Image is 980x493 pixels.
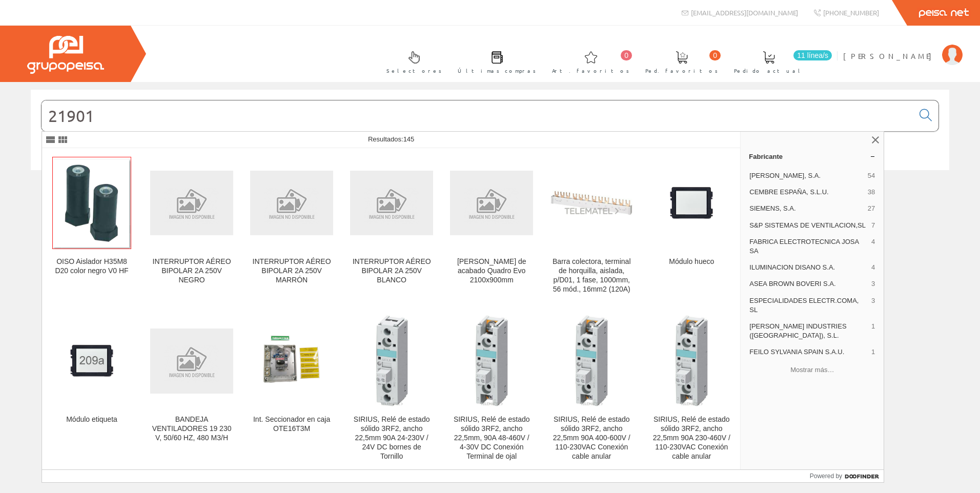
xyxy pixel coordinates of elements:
[250,415,333,434] div: Int. Seccionador en caja OTE16T3M
[642,306,741,473] a: SIRIUS, Relé de estado sólido 3RF2, ancho 22,5mm 90A 230-460V / 110-230VAC Conexión cable anular ...
[871,279,875,289] span: 3
[843,51,937,61] span: [PERSON_NAME]
[458,66,536,76] span: Últimas compras
[447,43,541,80] a: Últimas compras
[142,149,241,306] a: INTERRUPTOR AÉREO BIPOLAR 2A 250V NEGRO INTERRUPTOR AÉREO BIPOLAR 2A 250V NEGRO
[871,237,875,256] span: 4
[450,257,533,285] div: [PERSON_NAME] de acabado Quadro Evo 2100x900mm
[542,149,641,306] a: Barra colectora, terminal de horquilla, aislada, p/D01, 1 fase, 1000mm, 56 mód., 16mm2 (120A) Bar...
[350,171,433,236] img: INTERRUPTOR AÉREO BIPOLAR 2A 250V BLANCO
[142,306,241,473] a: BANDEJA VENTILADORES 19 230 V, 50/60 HZ, 480 M3/H BANDEJA VENTILADORES 19 230 V, 50/60 HZ, 480 M3/H
[50,257,133,276] div: OISO Aislador H35M8 D20 color negro V0 HF
[386,66,442,76] span: Selectores
[749,279,867,289] span: ASEA BROWN BOVERI S.A.
[871,296,875,315] span: 3
[42,100,913,131] input: Buscar...
[52,157,132,249] img: OISO Aislador H35M8 D20 color negro V0 HF
[150,328,233,394] img: BANDEJA VENTILADORES 19 230 V, 50/60 HZ, 480 M3/H
[745,361,880,378] button: Mostrar más…
[250,171,333,236] img: INTERRUPTOR AÉREO BIPOLAR 2A 250V MARRÓN
[552,66,629,76] span: Art. favoritos
[871,347,875,357] span: 1
[749,296,867,315] span: ESPECIALIDADES ELECTR.COMA, SL
[150,257,233,285] div: INTERRUPTOR AÉREO BIPOLAR 2A 250V NEGRO
[650,257,733,266] div: Módulo hueco
[749,237,867,256] span: FABRICA ELECTROTECNICA JOSA SA
[442,149,541,306] a: Marco de acabado Quadro Evo 2100x900mm [PERSON_NAME] de acabado Quadro Evo 2100x900mm
[749,171,864,180] span: [PERSON_NAME], S.A.
[150,415,233,443] div: BANDEJA VENTILADORES 19 230 V, 50/60 HZ, 480 M3/H
[242,149,341,306] a: INTERRUPTOR AÉREO BIPOLAR 2A 250V MARRÓN INTERRUPTOR AÉREO BIPOLAR 2A 250V MARRÓN
[342,149,441,306] a: INTERRUPTOR AÉREO BIPOLAR 2A 250V BLANCO INTERRUPTOR AÉREO BIPOLAR 2A 250V BLANCO
[871,221,875,230] span: 7
[749,188,864,197] span: CEMBRE ESPAÑA, S.L.U.
[810,471,842,481] span: Powered by
[650,415,733,461] div: SIRIUS, Relé de estado sólido 3RF2, ancho 22,5mm 90A 230-460V / 110-230VAC Conexión cable anular
[442,306,541,473] a: SIRIUS, Relé de estado sólido 3RF2, ancho 22,5mm, 90A 48-460V / 4-30V DC Conexión Terminal de oja...
[741,148,884,165] a: Fabricante
[868,171,875,180] span: 54
[475,315,508,407] img: SIRIUS, Relé de estado sólido 3RF2, ancho 22,5mm, 90A 48-460V / 4-30V DC Conexión Terminal de ojal
[350,257,433,285] div: INTERRUPTOR AÉREO BIPOLAR 2A 250V BLANCO
[450,171,533,236] img: Marco de acabado Quadro Evo 2100x900mm
[50,319,133,402] img: Módulo etiqueta
[749,221,867,230] span: S&P SISTEMAS DE VENTILACION,SL
[871,322,875,340] span: 1
[749,263,867,272] span: ILUMINACION DISANO S.A.
[724,43,834,80] a: 11 línea/s Pedido actual
[50,415,133,424] div: Módulo etiqueta
[403,135,415,143] span: 145
[650,161,733,244] img: Módulo hueco
[675,315,708,407] img: SIRIUS, Relé de estado sólido 3RF2, ancho 22,5mm 90A 230-460V / 110-230VAC Conexión cable anular
[550,257,633,294] div: Barra colectora, terminal de horquilla, aislada, p/D01, 1 fase, 1000mm, 56 mód., 16mm2 (120A)
[242,306,341,473] a: Int. Seccionador en caja OTE16T3M Int. Seccionador en caja OTE16T3M
[749,322,867,340] span: [PERSON_NAME] INDUSTRIES ([GEOGRAPHIC_DATA]), S.L.
[542,306,641,473] a: SIRIUS, Relé de estado sólido 3RF2, ancho 22,5mm 90A 400-600V / 110-230VAC Conexión cable anular ...
[575,315,608,407] img: SIRIUS, Relé de estado sólido 3RF2, ancho 22,5mm 90A 400-600V / 110-230VAC Conexión cable anular
[42,149,141,306] a: OISO Aislador H35M8 D20 color negro V0 HF OISO Aislador H35M8 D20 color negro V0 HF
[810,470,884,482] a: Powered by
[450,415,533,461] div: SIRIUS, Relé de estado sólido 3RF2, ancho 22,5mm, 90A 48-460V / 4-30V DC Conexión Terminal de ojal
[868,188,875,197] span: 38
[27,36,104,74] img: Grupo Peisa
[42,306,141,473] a: Módulo etiqueta Módulo etiqueta
[550,415,633,461] div: SIRIUS, Relé de estado sólido 3RF2, ancho 22,5mm 90A 400-600V / 110-230VAC Conexión cable anular
[749,204,864,213] span: SIEMENS, S.A.
[868,204,875,213] span: 27
[250,319,333,402] img: Int. Seccionador en caja OTE16T3M
[342,306,441,473] a: SIRIUS, Relé de estado sólido 3RF2, ancho 22,5mm 90A 24-230V / 24V DC bornes de Tornillo SIRIUS, ...
[642,149,741,306] a: Módulo hueco Módulo hueco
[843,43,963,52] a: [PERSON_NAME]
[709,50,721,60] span: 0
[368,135,414,143] span: Resultados:
[31,183,949,192] div: © Grupo Peisa
[645,66,718,76] span: Ped. favoritos
[749,347,867,357] span: FEILO SYLVANIA SPAIN S.A.U.
[823,8,879,17] span: [PHONE_NUMBER]
[150,171,233,236] img: INTERRUPTOR AÉREO BIPOLAR 2A 250V NEGRO
[350,415,433,461] div: SIRIUS, Relé de estado sólido 3RF2, ancho 22,5mm 90A 24-230V / 24V DC bornes de Tornillo
[250,257,333,285] div: INTERRUPTOR AÉREO BIPOLAR 2A 250V MARRÓN
[376,43,447,80] a: Selectores
[550,190,633,215] img: Barra colectora, terminal de horquilla, aislada, p/D01, 1 fase, 1000mm, 56 mód., 16mm2 (120A)
[691,8,798,17] span: [EMAIL_ADDRESS][DOMAIN_NAME]
[871,263,875,272] span: 4
[793,50,832,60] span: 11 línea/s
[734,66,804,76] span: Pedido actual
[621,50,632,60] span: 0
[375,315,409,407] img: SIRIUS, Relé de estado sólido 3RF2, ancho 22,5mm 90A 24-230V / 24V DC bornes de Tornillo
